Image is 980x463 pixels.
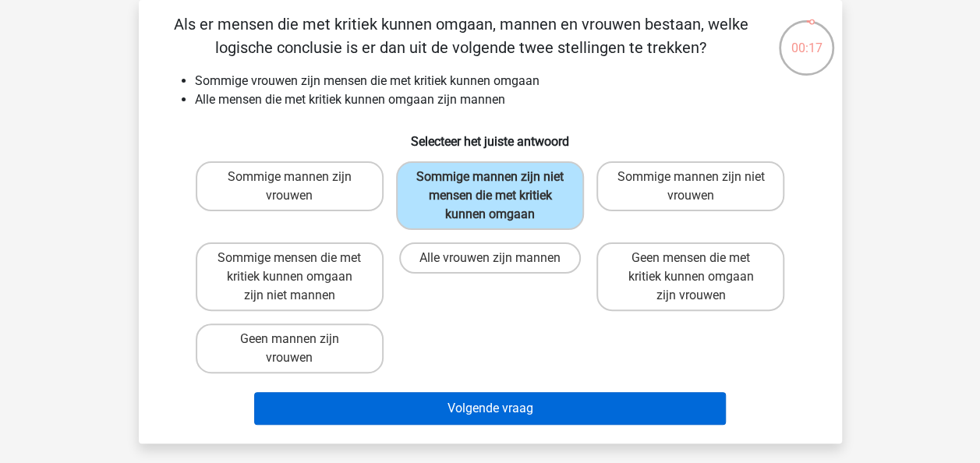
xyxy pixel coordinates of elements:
li: Sommige vrouwen zijn mensen die met kritiek kunnen omgaan [195,72,817,90]
label: Geen mensen die met kritiek kunnen omgaan zijn vrouwen [596,242,784,311]
div: 00:17 [777,19,836,58]
button: Volgende vraag [254,392,726,425]
label: Alle vrouwen zijn mannen [399,242,581,274]
label: Geen mannen zijn vrouwen [196,323,384,373]
li: Alle mensen die met kritiek kunnen omgaan zijn mannen [195,90,817,109]
label: Sommige mannen zijn niet vrouwen [596,161,784,211]
label: Sommige mannen zijn vrouwen [196,161,384,211]
label: Sommige mensen die met kritiek kunnen omgaan zijn niet mannen [196,242,384,311]
h6: Selecteer het juiste antwoord [164,122,817,149]
label: Sommige mannen zijn niet mensen die met kritiek kunnen omgaan [396,161,584,230]
p: Als er mensen die met kritiek kunnen omgaan, mannen en vrouwen bestaan, welke logische conclusie ... [164,12,759,59]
